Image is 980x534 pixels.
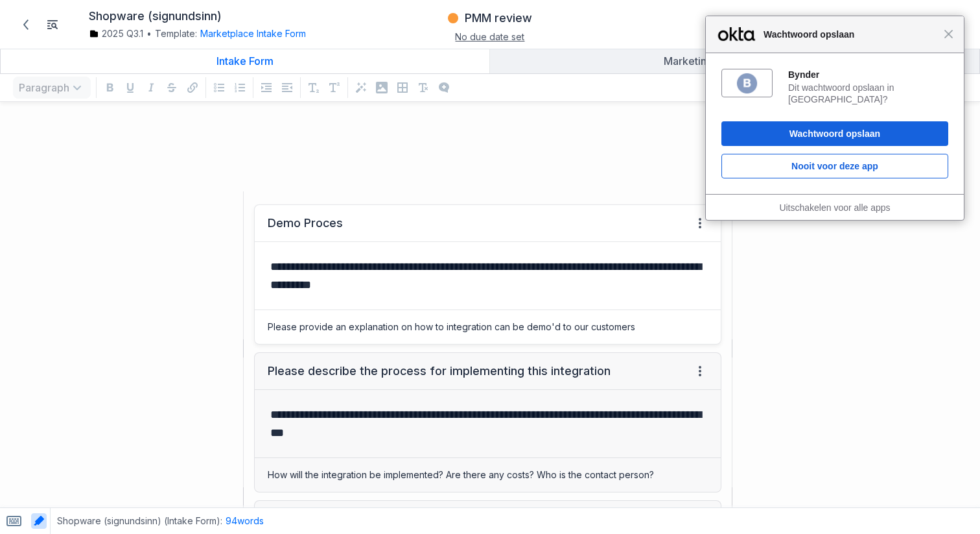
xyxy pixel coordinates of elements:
span: 94 words [226,515,264,526]
a: 2025 Q3.1 [89,27,143,40]
span: Wachtwoord opslaan [757,27,944,42]
img: 6zsTeTHQAAAABJRU5ErkJggg== [736,72,758,95]
div: How will the integration be implemented? Are there any costs? Who is the contact person? [255,458,721,492]
h3: PMM review [465,10,532,26]
button: Enable the commenting sidebar [851,14,872,35]
button: Toggle the notification sidebar [933,14,953,35]
div: Dit wachtwoord opslaan in [GEOGRAPHIC_DATA]? [788,82,948,105]
span: Field menu [692,363,708,379]
span: Field menu [692,215,708,231]
button: PMM review [446,6,534,30]
div: Please provide an explanation on how to integration can be demo'd to our customers [255,310,721,344]
span: Sluiten [944,29,953,39]
div: Intake Form [6,55,484,67]
div: Marketing/Marketplace Form [495,55,974,67]
div: Demo Proces [268,215,343,231]
div: Paragraph [10,74,93,101]
div: PMM reviewNo due date set [336,6,644,42]
div: Please describe the process for implementing this integration [268,363,611,379]
button: Wachtwoord opslaan [721,121,948,146]
a: Back [15,14,37,36]
button: Marketplace Intake Form [200,27,306,40]
span: Toggle AI highlighting in content [28,508,50,534]
button: Enable the assignees sidebar [824,14,845,35]
a: Uitschakelen voor alle apps [779,202,890,213]
button: Toggle AI highlighting in content [31,513,47,529]
button: 94words [226,515,264,528]
h1: Shopware (signundsinn) [89,9,222,24]
button: Nooit voor deze app [721,154,948,178]
span: Shopware (signundsinn) (Intake Form) : [57,515,222,528]
a: Marketing/Marketplace Form [490,49,979,73]
div: Template: [89,27,323,40]
span: • [146,27,152,40]
div: Bynder [788,69,948,80]
button: No due date set [455,30,524,43]
button: Toggle Item List [42,14,63,35]
a: Intake Form [1,49,489,73]
span: No due date set [455,31,524,42]
div: Marketplace Intake Form [197,27,306,40]
a: Setup guide [878,14,899,35]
